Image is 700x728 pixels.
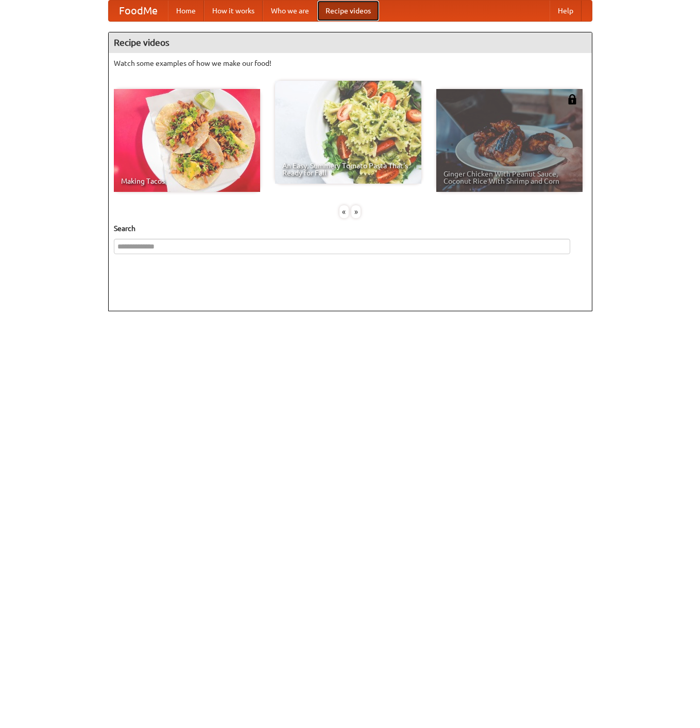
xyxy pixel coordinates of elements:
a: Who we are [263,1,317,21]
a: Recipe videos [317,1,379,21]
span: Making Tacos [121,177,253,185]
span: An Easy, Summery Tomato Pasta That's Ready for Fall [282,162,414,176]
div: » [351,205,361,218]
a: Making Tacos [114,89,260,192]
img: 483408.png [567,94,577,104]
a: Home [168,1,204,21]
a: Help [550,1,582,21]
p: Watch some examples of how we make our food! [114,58,587,68]
a: FoodMe [109,1,168,21]
div: « [339,205,349,218]
a: How it works [204,1,263,21]
h5: Search [114,223,587,234]
a: An Easy, Summery Tomato Pasta That's Ready for Fall [275,81,421,184]
h4: Recipe videos [109,32,592,53]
